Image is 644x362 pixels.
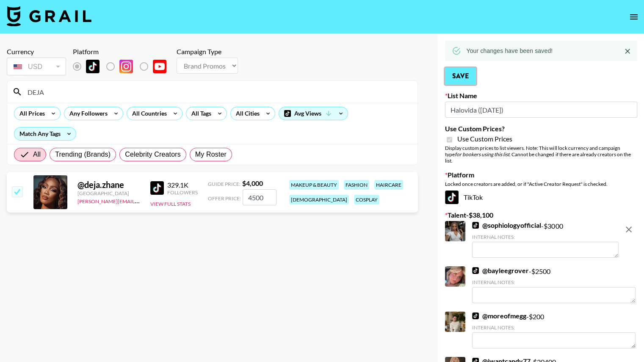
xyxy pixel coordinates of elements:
label: Talent - $ 38,100 [445,211,637,219]
img: YouTube [153,60,166,73]
label: List Name [445,91,637,100]
div: Campaign Type [177,47,238,56]
span: Offer Price: [208,195,241,202]
button: Close [621,45,634,58]
img: Grail Talent [7,6,91,26]
span: My Roster [195,149,227,160]
div: All Prices [14,107,47,120]
a: @moreofmegg [472,312,526,320]
a: [PERSON_NAME][EMAIL_ADDRESS][DOMAIN_NAME] [77,196,203,204]
div: All Cities [231,107,261,120]
button: View Full Stats [150,201,191,207]
input: 4,000 [243,189,276,205]
div: 329.1K [167,181,198,189]
img: TikTok [86,60,100,73]
div: [DEMOGRAPHIC_DATA] [289,195,349,204]
div: Internal Notes: [472,234,619,240]
img: TikTok [472,222,479,229]
img: TikTok [150,181,164,195]
em: for bookers using this list [455,151,509,158]
div: - $ 2500 [472,266,636,303]
div: Currency is locked to USD [7,56,66,77]
button: open drawer [625,8,642,25]
input: Search by User Name [22,85,412,99]
div: fashion [344,180,369,190]
span: Guide Price: [208,181,240,187]
div: haircare [374,180,403,190]
div: TikTok [445,191,637,204]
img: TikTok [472,312,479,319]
button: remove [620,221,637,238]
div: Internal Notes: [472,279,636,285]
div: USD [8,59,64,74]
span: Celebrity Creators [125,149,181,160]
div: List locked to TikTok. [73,58,173,75]
div: - $ 200 [472,312,636,348]
div: cosplay [354,195,379,204]
strong: $ 4,000 [242,179,263,187]
div: Locked once creators are added, or if "Active Creator Request" is checked. [445,181,637,187]
div: [GEOGRAPHIC_DATA] [77,190,140,196]
a: @sophiologyofficial [472,221,541,229]
label: Use Custom Prices? [445,124,637,133]
img: Instagram [119,60,133,73]
img: TikTok [445,191,459,204]
span: All [33,149,41,160]
div: Platform [73,47,173,56]
button: Save [445,68,476,85]
div: Match Any Tags [14,127,76,140]
div: Internal Notes: [472,324,636,331]
span: Trending (Brands) [55,149,111,160]
img: TikTok [472,267,479,274]
div: Followers [167,189,198,196]
div: Display custom prices to list viewers. Note: This will lock currency and campaign type . Cannot b... [445,145,637,164]
div: makeup & beauty [289,180,339,190]
div: All Countries [127,107,169,120]
div: Your changes have been saved! [466,43,553,58]
div: All Tags [186,107,213,120]
a: @bayleegrover [472,266,529,275]
span: Use Custom Prices [457,135,512,143]
div: @ deja.zhane [77,180,140,190]
div: Currency [7,47,66,56]
div: Avg Views [279,107,348,120]
div: - $ 3000 [472,221,619,258]
div: Any Followers [64,107,109,120]
label: Platform [445,171,637,179]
